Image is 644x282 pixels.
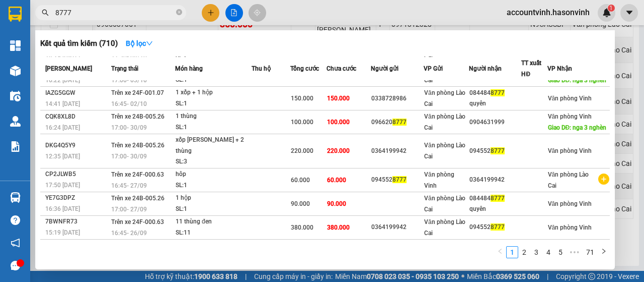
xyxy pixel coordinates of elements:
[10,141,21,152] img: solution-icon
[469,117,521,128] div: 0904631999
[111,113,165,120] span: Trên xe 24B-005.26
[291,177,310,184] span: 60.000
[548,124,607,131] span: Giao DĐ: nga 3 nghèn
[176,180,251,191] div: SL: 1
[491,223,505,231] span: 8777
[548,113,592,120] span: Văn phòng Vinh
[252,65,271,72] span: Thu hộ
[45,111,108,122] div: CQK8XL8D
[290,65,319,72] span: Tổng cước
[548,171,589,189] span: Văn phòng Lào Cai
[146,40,153,47] span: down
[175,65,203,72] span: Món hàng
[291,119,313,126] span: 100.000
[371,117,423,128] div: 096620
[469,65,502,72] span: Người nhận
[111,65,138,72] span: Trạng thái
[111,182,147,189] span: 16:45 - 27/09
[518,246,530,258] li: 2
[424,171,454,189] span: Văn phòng Vinh
[548,224,592,231] span: Văn phòng Vinh
[291,200,310,207] span: 90.000
[291,224,313,231] span: 380.000
[392,176,407,183] span: 8777
[371,93,423,104] div: 0338728986
[176,169,251,180] div: hôp
[176,98,251,109] div: SL: 1
[555,247,566,258] a: 5
[45,216,108,227] div: 7BWNFR73
[469,175,521,185] div: 0364199942
[547,65,572,72] span: VP Nhận
[327,65,356,72] span: Chưa cước
[111,171,164,178] span: Trên xe 24F-000.63
[291,95,313,102] span: 150.000
[45,229,80,236] span: 15:19 [DATE]
[176,87,251,98] div: 1 xốp + 1 hộp
[327,119,350,126] span: 100.000
[45,169,108,180] div: CP2JLWB5
[176,156,251,167] div: SL: 3
[392,119,407,126] span: 8777
[371,65,398,72] span: Người gửi
[45,153,80,160] span: 12:35 [DATE]
[371,175,423,185] div: 094552
[497,248,503,254] span: left
[548,95,592,102] span: Văn phòng Vinh
[424,195,465,213] span: Văn phòng Lào Cai
[601,248,607,254] span: right
[469,98,521,109] div: quyên
[176,122,251,133] div: SL: 1
[424,89,465,107] span: Văn phòng Lào Cai
[45,88,108,98] div: IAZG5GGW
[598,246,610,258] button: right
[111,218,164,225] span: Trên xe 24F-000.63
[176,9,182,15] span: close-circle
[176,228,251,239] div: SL: 11
[11,261,20,270] span: message
[176,204,251,215] div: SL: 1
[55,7,174,18] input: Tìm tên, số ĐT hoặc mã đơn
[371,146,423,156] div: 0364199942
[567,246,583,258] li: Next 5 Pages
[118,35,161,51] button: Bộ lọcdown
[327,95,350,102] span: 150.000
[469,222,521,233] div: 094552
[491,89,505,96] span: 8777
[469,204,521,214] div: quyên
[42,9,49,16] span: search
[10,192,21,203] img: warehouse-icon
[45,193,108,203] div: YE7G3DPZ
[45,182,80,189] span: 17:50 [DATE]
[506,246,518,258] li: 1
[530,246,542,258] li: 3
[598,174,609,185] span: plus-circle
[531,247,542,258] a: 3
[111,100,147,107] span: 16:45 - 02/10
[111,230,147,237] span: 16:45 - 26/09
[491,147,505,154] span: 8777
[327,177,346,184] span: 60.000
[45,65,92,72] span: [PERSON_NAME]
[176,193,251,204] div: 1 hộp
[521,60,541,78] span: TT xuất HĐ
[542,246,554,258] li: 4
[567,246,583,258] span: •••
[494,246,506,258] button: left
[111,195,165,202] span: Trên xe 24B-005.26
[469,146,521,156] div: 094552
[176,216,251,228] div: 11 thùng đen
[11,215,20,225] span: question-circle
[10,91,21,101] img: warehouse-icon
[491,195,505,202] span: 8777
[507,247,518,258] a: 1
[469,193,521,204] div: 084484
[176,111,251,122] div: 1 thùng
[424,142,465,160] span: Văn phòng Lào Cai
[327,224,350,231] span: 380.000
[111,206,147,213] span: 17:00 - 27/09
[45,140,108,151] div: DKG4Q5Y9
[327,200,346,207] span: 90.000
[45,100,80,107] span: 14:41 [DATE]
[583,246,598,258] li: 71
